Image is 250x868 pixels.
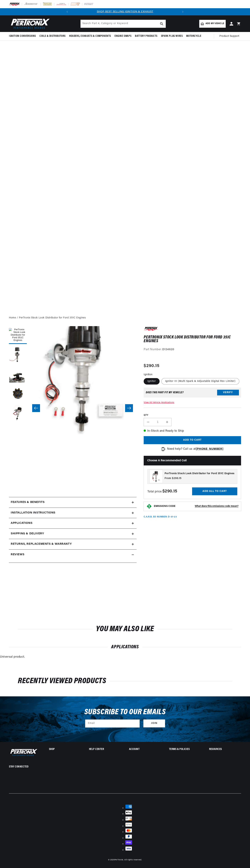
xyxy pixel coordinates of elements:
img: Pertronix [9,18,50,30]
img: Emissions code [146,503,152,509]
span: Add my vehicle [206,22,224,25]
span: Ignition Conversions [9,34,36,38]
h2: Reviews [11,552,24,557]
h2: Features & Benefits [11,500,44,505]
strong: $290.15 [162,489,177,493]
input: Email [85,720,140,727]
span: $290.15 [144,363,159,369]
strong: What does this emissions code mean? [195,505,238,508]
strong: EMISSIONS CODE [154,505,175,508]
h3: Subscribe to our emails [84,709,166,716]
h2: Installation instructions [11,511,55,515]
span: Product Support [219,34,239,38]
summary: Shop [49,748,81,751]
span: Motorcycle [186,34,201,38]
media-gallery: Gallery Viewer [9,326,137,490]
summary: Battery Products [133,32,159,40]
span: Spark Plug Wires [161,34,183,38]
span: Coils & Distributors [39,34,66,38]
span: Battery Products [135,34,157,38]
a: Add my vehicle [199,20,226,28]
p: Stay Connected [9,765,37,769]
label: QTY [144,414,241,417]
p: C.A.R.B. EO Number: D-57-23 [144,515,177,518]
small: © 2025 . [108,859,124,861]
span: Total price: [147,490,177,493]
h2: You may also like [18,626,232,633]
summary: Returns, Replacements & Warranty [9,539,137,549]
a: Home [9,316,16,320]
span: Headers, Exhausts & Components [69,34,111,38]
button: Load image 5 in gallery view [9,405,27,423]
label: Ignitor [144,378,160,385]
button: Load image 2 in gallery view [9,346,27,364]
button: Translation missing: en.sections.announcements.previous_announcement [64,8,71,15]
button: Load image 3 in gallery view [9,365,27,383]
div: Does This part fit My vehicle? [146,391,184,394]
img: Pertronix [9,748,38,757]
a: View All Vehicle Applications [144,401,174,404]
div: 1 of 2 [71,10,179,14]
button: Verify [217,390,239,395]
legend: Ignition [144,373,153,376]
summary: Product Support [219,32,241,41]
a: PerTronix [115,859,123,861]
span: Engine Swaps [115,34,131,38]
span: From $290.15 [165,477,182,480]
button: Add to cart [144,436,241,444]
div: Part Number: [144,347,241,352]
summary: Shipping & Delivery [9,529,137,539]
h2: Returns, Replacements & Warranty [11,542,72,547]
p: Need help? Call us at [167,447,223,452]
button: Slide right [125,404,133,412]
summary: Help Center [89,748,121,751]
summary: Motorcycle [184,32,203,40]
strong: D134620 [162,348,174,351]
input: Search Part #, Category or Keyword [81,20,166,28]
summary: Ignition Conversions [9,32,38,40]
summary: Features & Benefits [9,497,137,508]
summary: Account [129,748,161,751]
button: Load image 1 in gallery view [9,326,27,344]
summary: Resources [209,748,241,751]
button: search button [158,20,166,28]
button: Add all to cart [192,487,237,495]
span: Applications [11,521,32,526]
nav: breadcrumbs [9,316,241,320]
div: Announcement [71,10,179,14]
button: EMISSIONS CODEWhat does this emissions code mean? [154,505,238,508]
h2: Choose a Recommended Coil [144,456,241,465]
button: Load image 4 in gallery view [9,385,27,403]
button: Translation missing: en.sections.announcements.next_announcement [179,8,186,15]
label: Ignitor III (Multi Spark & Adjustable Digital Rev Limiter) [161,378,239,385]
summary: Spark Plug Wires [159,32,185,40]
summary: Headers, Exhausts & Components [67,32,113,40]
h2: Applications [9,645,241,649]
h2: Shipping & Delivery [11,532,44,536]
summary: Reviews [9,550,137,560]
h1: PerTronix Stock Look Distributor for Ford 351C Engines [144,336,241,343]
h2: RECENTLY VIEWED PRODUCTS [18,678,232,685]
button: Slide left [32,404,40,412]
a: SHOP BEST SELLING IGNITION & EXHAUST [97,10,153,13]
p: In-Stock and Ready to Ship [144,429,241,433]
a: PerTronix Stock Look Distributor for Ford 351C Engines [19,316,86,320]
summary: Terms & policies [169,748,201,751]
summary: Coils & Distributors [38,32,67,40]
summary: Engine Swaps [113,32,133,40]
a: [PHONE_NUMBER] [196,448,223,450]
a: Applications [9,518,137,529]
summary: Installation instructions [9,508,137,518]
button: Subscribe [143,719,165,727]
small: All rights reserved. [124,859,142,861]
